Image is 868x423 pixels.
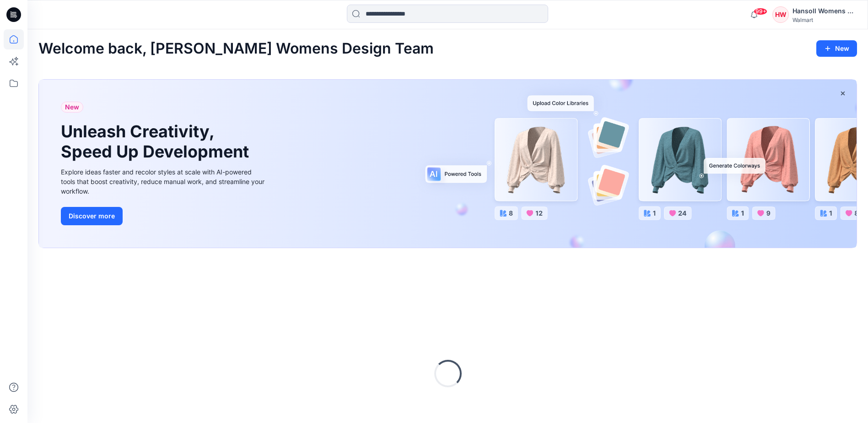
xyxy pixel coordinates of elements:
[61,207,267,225] a: Discover more
[793,16,857,23] div: Walmart
[65,102,79,113] span: New
[61,167,267,196] div: Explore ideas faster and recolor styles at scale with AI-powered tools that boost creativity, red...
[61,207,123,225] button: Discover more
[772,6,789,23] div: HW
[816,40,857,57] button: New
[61,122,253,161] h1: Unleash Creativity, Speed Up Development
[38,40,434,57] h2: Welcome back, [PERSON_NAME] Womens Design Team
[754,8,767,15] span: 99+
[793,5,857,16] div: Hansoll Womens Design Team Hansoll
